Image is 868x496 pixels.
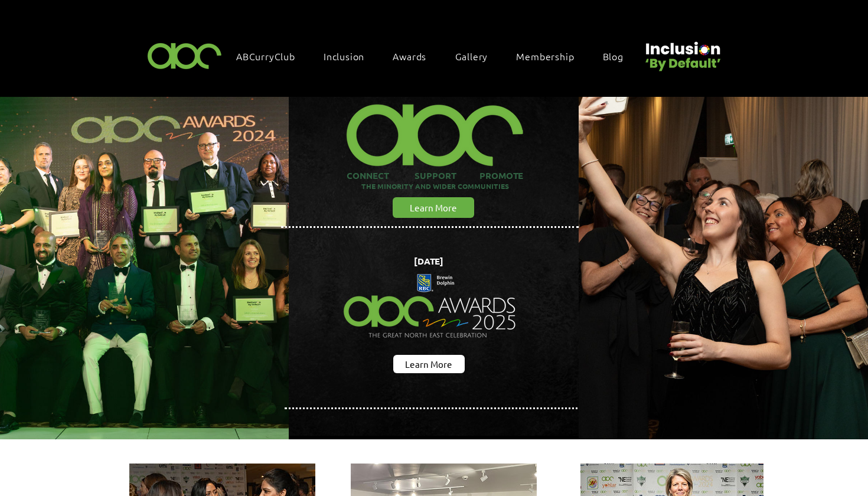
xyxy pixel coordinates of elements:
[393,355,465,373] a: Learn More
[449,44,506,68] a: Gallery
[289,97,579,436] img: abc background hero black.png
[230,44,641,68] nav: Site
[410,201,457,214] span: Learn More
[144,38,226,73] img: ABC-Logo-Blank-Background-01-01-2.png
[361,181,509,191] span: THE MINORITY AND WIDER COMMUNITIES
[340,89,529,169] img: ABC-Logo-Blank-Background-01-01-2_edited.png
[516,50,574,63] span: Membership
[393,197,474,218] a: Learn More
[324,50,364,63] span: Inclusion
[603,50,624,63] span: Blog
[387,44,444,68] div: Awards
[414,255,443,267] span: [DATE]
[318,44,382,68] div: Inclusion
[347,169,523,181] span: CONNECT SUPPORT PROMOTE
[455,50,488,63] span: Gallery
[405,358,452,370] span: Learn More
[333,252,527,361] img: Northern Insights Double Pager Apr 2025.png
[393,50,426,63] span: Awards
[641,32,723,73] img: Untitled design (22).png
[230,44,313,68] a: ABCurryClub
[236,50,295,63] span: ABCurryClub
[597,44,641,68] a: Blog
[510,44,592,68] a: Membership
